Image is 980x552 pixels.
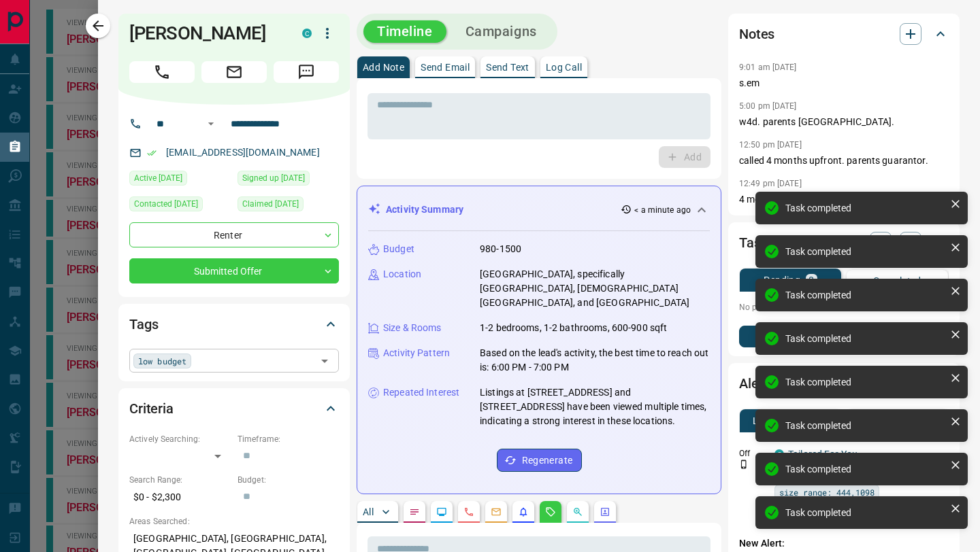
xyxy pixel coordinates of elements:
div: Fri Jul 18 2025 [129,196,231,215]
p: Based on the lead's activity, the best time to reach out is: 6:00 PM - 7:00 PM [480,346,710,375]
p: called 4 months upfront. parents guarantor. [739,154,949,168]
button: Open [315,351,334,370]
div: Criteria [129,392,339,425]
p: Repeated Interest [383,385,459,400]
span: Active [DATE] [134,171,182,185]
p: All [363,507,374,517]
svg: Requests [545,506,556,517]
button: Campaigns [452,20,551,43]
div: Task completed [785,464,945,475]
h2: Tasks [739,232,774,254]
svg: Agent Actions [600,506,610,517]
div: Wed Jul 31 2024 [238,196,339,215]
h2: Alerts [739,373,774,394]
h2: Tags [129,313,158,335]
p: Add Note [363,63,404,72]
span: Signed up [DATE] [242,171,305,185]
p: 9:01 am [DATE] [739,63,797,72]
div: Task completed [785,507,945,518]
a: [EMAIL_ADDRESS][DOMAIN_NAME] [166,147,320,158]
p: Activity Summary [386,203,463,217]
p: Log Call [546,63,582,72]
div: Alerts [739,367,949,400]
p: Budget [383,242,414,256]
p: [GEOGRAPHIC_DATA], specifically [GEOGRAPHIC_DATA], [DEMOGRAPHIC_DATA][GEOGRAPHIC_DATA], and [GEOG... [480,267,710,310]
p: Size & Rooms [383,321,442,335]
svg: Push Notification Only [739,460,749,469]
p: 12:49 pm [DATE] [739,179,802,188]
div: Task completed [785,333,945,344]
div: Task completed [785,290,945,300]
div: Task completed [785,377,945,387]
div: Tasks [739,226,949,259]
button: Timeline [363,20,446,43]
svg: Lead Browsing Activity [436,506,447,517]
p: $0 - $2,300 [129,486,231,508]
svg: Notes [409,506,420,517]
div: Submitted Offer [129,258,339,283]
div: Tue Aug 12 2025 [129,171,231,190]
span: Message [274,61,339,83]
div: Task completed [785,420,945,431]
p: Budget: [238,474,339,486]
p: 1-2 bedrooms, 1-2 bathrooms, 600-900 sqft [480,321,667,335]
p: No pending tasks [739,297,949,317]
div: Renter [129,222,339,247]
h2: Notes [739,23,774,45]
button: Regenerate [497,449,582,472]
svg: Email Verified [147,148,157,158]
span: low budget [138,354,186,368]
p: Send Text [486,63,529,72]
p: Location [383,267,421,281]
p: < a minute ago [634,204,691,216]
div: Thu Jul 07 2022 [238,171,339,190]
svg: Emails [491,506,502,517]
div: condos.ca [302,29,312,38]
svg: Opportunities [572,506,583,517]
span: Email [201,61,267,83]
p: s.em [739,76,949,90]
p: 12:50 pm [DATE] [739,140,802,150]
span: Call [129,61,195,83]
div: Activity Summary< a minute ago [368,197,710,222]
h1: [PERSON_NAME] [129,22,282,44]
p: Timeframe: [238,433,339,445]
p: Areas Searched: [129,515,339,528]
p: Activity Pattern [383,346,450,360]
p: New Alert: [739,536,949,551]
p: 4 months. [739,192,949,207]
div: Tags [129,308,339,341]
svg: Calls [463,506,474,517]
p: Actively Searching: [129,433,231,445]
p: 980-1500 [480,242,521,256]
p: Search Range: [129,474,231,486]
svg: Listing Alerts [518,506,529,517]
p: w4d. parents [GEOGRAPHIC_DATA]. [739,115,949,129]
p: Send Email [421,63,470,72]
p: Off [739,447,766,460]
div: Notes [739,18,949,50]
p: Listings at [STREET_ADDRESS] and [STREET_ADDRESS] have been viewed multiple times, indicating a s... [480,385,710,428]
div: Task completed [785,203,945,213]
button: New Task [739,326,949,347]
p: 5:00 pm [DATE] [739,101,797,111]
button: Open [203,116,219,132]
span: Contacted [DATE] [134,197,198,211]
h2: Criteria [129,398,174,419]
div: Task completed [785,246,945,257]
span: Claimed [DATE] [242,197,299,211]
